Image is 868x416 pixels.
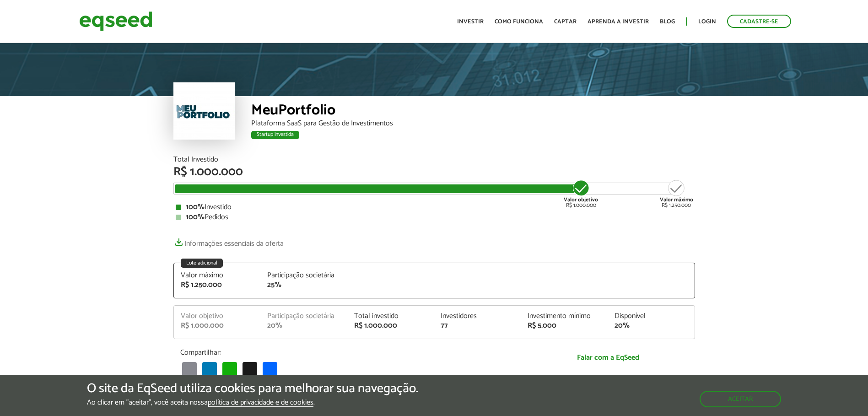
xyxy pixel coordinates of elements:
div: R$ 1.000.000 [564,179,598,208]
div: Investimento mínimo [528,313,601,320]
div: R$ 1.250.000 [660,179,693,208]
div: 20% [267,322,340,330]
div: 25% [267,281,340,289]
a: Informações essenciais da oferta [173,235,284,248]
div: Valor objetivo [181,313,254,320]
button: Aceitar [700,391,781,407]
a: Investir [457,19,484,25]
strong: 100% [186,211,205,223]
a: Como funciona [495,19,543,25]
div: Plataforma SaaS para Gestão de Investimentos [251,120,695,127]
div: R$ 5.000 [528,322,601,330]
h5: O site da EqSeed utiliza cookies para melhorar sua navegação. [87,382,418,396]
div: 20% [615,322,688,330]
div: R$ 1.000.000 [173,166,695,178]
img: EqSeed [79,9,152,33]
div: Investido [176,204,693,211]
div: Total Investido [173,156,695,163]
div: R$ 1.000.000 [354,322,427,330]
div: Investidores [441,313,514,320]
div: Disponível [615,313,688,320]
a: Share [261,362,279,377]
div: Valor máximo [181,272,254,279]
div: 77 [441,322,514,330]
a: Aprenda a investir [588,19,649,25]
div: Participação societária [267,313,340,320]
a: Falar com a EqSeed [528,348,688,367]
a: X [241,362,259,377]
div: Participação societária [267,272,340,279]
strong: Valor máximo [660,195,693,204]
a: WhatsApp [221,362,239,377]
div: Total investido [354,313,427,320]
p: Compartilhar: [180,348,514,357]
p: Ao clicar em "aceitar", você aceita nossa . [87,398,418,407]
a: Cadastre-se [727,15,791,28]
strong: Valor objetivo [564,195,598,204]
a: LinkedIn [200,362,219,377]
a: política de privacidade e de cookies [208,399,313,407]
div: MeuPortfolio [251,103,695,120]
div: R$ 1.000.000 [181,322,254,330]
a: Blog [660,19,675,25]
div: R$ 1.250.000 [181,281,254,289]
strong: 100% [186,201,205,213]
div: Startup investida [251,131,299,139]
a: Login [698,19,716,25]
a: Email [180,362,199,377]
a: Captar [554,19,577,25]
div: Lote adicional [181,259,223,268]
div: Pedidos [176,214,693,221]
